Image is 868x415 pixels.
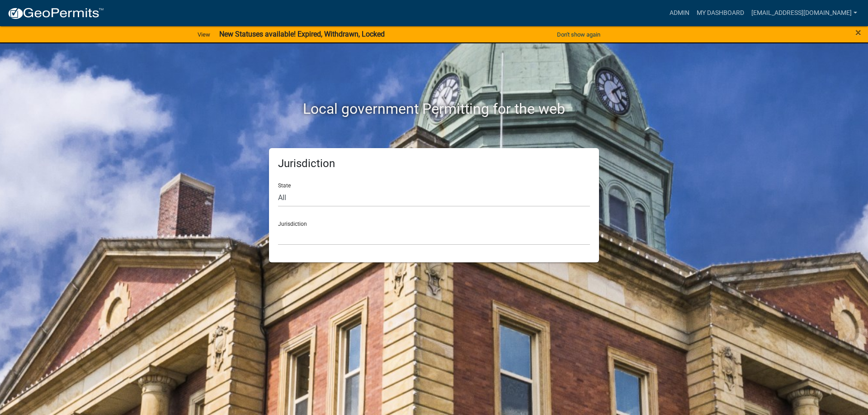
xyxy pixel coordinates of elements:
a: [EMAIL_ADDRESS][DOMAIN_NAME] [748,5,861,22]
a: View [194,27,214,42]
strong: New Statuses available! Expired, Withdrawn, Locked [219,30,385,38]
h2: Local government Permitting for the web [183,100,685,117]
button: Don't show again [553,27,604,42]
h5: Jurisdiction [278,157,590,170]
a: Admin [666,5,693,22]
span: × [855,26,861,39]
button: Close [855,27,861,38]
a: My Dashboard [693,5,748,22]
